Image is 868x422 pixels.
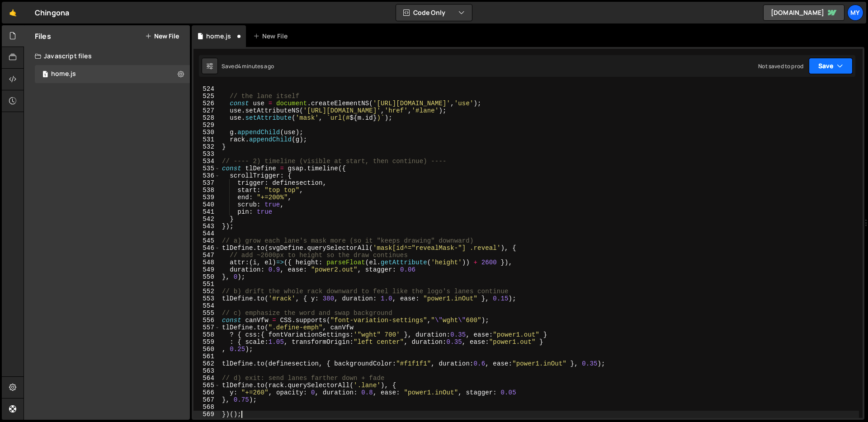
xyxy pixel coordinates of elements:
div: Not saved to prod [758,62,803,70]
div: 558 [193,331,220,338]
h2: Files [35,31,51,41]
div: 540 [193,201,220,208]
div: 549 [193,266,220,273]
div: 4 minutes ago [238,62,274,70]
div: 537 [193,179,220,187]
div: 543 [193,223,220,230]
div: 531 [193,136,220,143]
div: 526 [193,100,220,107]
div: 561 [193,353,220,360]
div: 565 [193,382,220,389]
a: 🤙 [2,2,24,23]
div: 555 [193,309,220,317]
div: 534 [193,158,220,165]
div: 556 [193,317,220,324]
div: 546 [193,244,220,252]
div: 539 [193,194,220,201]
div: 562 [193,360,220,367]
div: 564 [193,375,220,382]
div: 553 [193,295,220,302]
div: 566 [193,389,220,396]
div: 545 [193,237,220,244]
div: 541 [193,208,220,216]
div: 529 [193,122,220,129]
div: 533 [193,150,220,158]
div: Javascript files [24,47,190,65]
div: home.js [206,32,231,41]
div: 550 [193,273,220,281]
a: [DOMAIN_NAME] [763,5,844,21]
button: Code Only [396,5,472,21]
div: 527 [193,107,220,114]
div: 524 [193,85,220,93]
div: 535 [193,165,220,172]
div: 563 [193,367,220,375]
div: 16722/45723.js [35,65,190,83]
div: home.js [51,70,76,78]
div: 536 [193,172,220,179]
div: 547 [193,252,220,259]
div: 552 [193,288,220,295]
div: Saved [222,62,274,70]
div: 569 [193,411,220,418]
div: 548 [193,259,220,266]
div: 557 [193,324,220,331]
div: Chingona [35,7,69,18]
div: 530 [193,129,220,136]
div: 551 [193,281,220,288]
div: 538 [193,187,220,194]
div: 532 [193,143,220,150]
div: 544 [193,230,220,237]
a: My [847,5,863,21]
div: 542 [193,216,220,223]
div: 554 [193,302,220,309]
div: New File [253,32,291,41]
div: 567 [193,396,220,403]
div: 528 [193,114,220,122]
div: 525 [193,93,220,100]
div: 568 [193,403,220,411]
div: 560 [193,346,220,353]
div: 559 [193,338,220,346]
button: Save [809,58,853,74]
button: New File [145,33,179,40]
span: 1 [42,71,48,79]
